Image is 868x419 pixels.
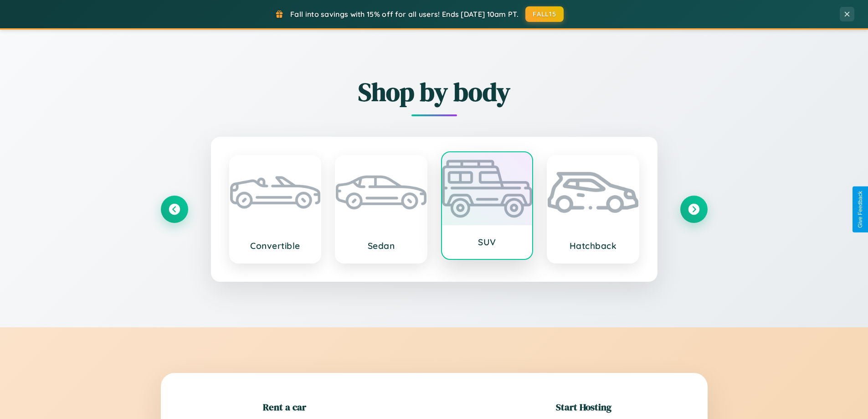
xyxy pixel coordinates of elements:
h2: Shop by body [161,74,708,109]
h3: SUV [451,237,524,248]
h3: Convertible [239,240,312,251]
h3: Hatchback [557,240,629,251]
button: FALL15 [525,6,564,22]
h2: Start Hosting [556,400,611,414]
h2: Rent a car [263,400,306,414]
h3: Sedan [345,240,417,251]
span: Fall into savings with 15% off for all users! Ends [DATE] 10am PT. [290,10,519,19]
div: Give Feedback [857,191,863,228]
